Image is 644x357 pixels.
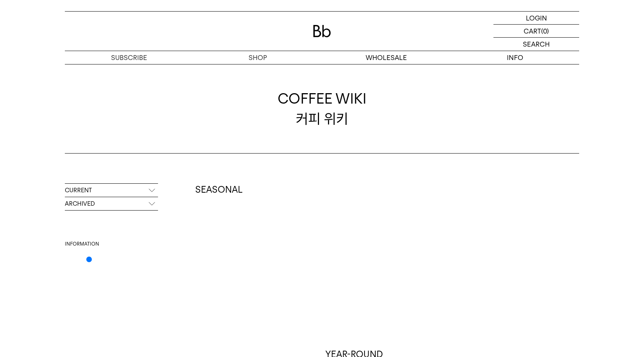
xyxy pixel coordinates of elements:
p: WHOLESALE [322,51,451,64]
a: CART (0) [493,25,579,38]
p: LOGIN [526,12,547,24]
p: CART [524,25,541,37]
div: INFORMATION [65,240,158,248]
p: SEARCH [523,38,550,51]
a: SHOP [193,51,322,64]
p: (0) [541,25,549,37]
a: LOGIN [493,12,579,25]
h2: SEASONAL [195,183,579,196]
div: 커피 위키 [278,89,366,128]
img: 로고 [313,25,331,37]
span: COFFEE WIKI [278,89,366,108]
p: INFO [451,51,579,64]
p: ARCHIVED [65,197,158,211]
p: CURRENT [65,184,158,197]
a: SUBSCRIBE [65,51,193,64]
